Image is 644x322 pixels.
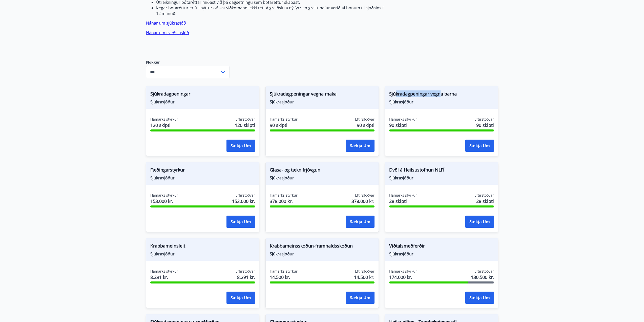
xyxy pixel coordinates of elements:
span: Eftirstöðvar [355,117,375,122]
span: Fæðingarstyrkur [150,166,255,175]
span: 90 skipti [357,122,375,128]
span: Eftirstöðvar [355,269,375,274]
span: 174.000 kr. [389,274,417,280]
label: Flokkur [146,60,230,65]
button: Sækja um [226,292,255,304]
span: 120 skipti [235,122,255,128]
span: Hámarks styrkur [389,193,417,198]
li: Þegar bótaréttur er fullnýttur öðlast viðkomandi ekki rétt á greiðslu á ný fyrr en greitt hefur v... [156,5,385,16]
span: 153.000 kr. [232,198,255,204]
span: Hámarks styrkur [270,269,298,274]
span: 90 skipti [389,122,417,128]
span: 28 skipti [476,198,494,204]
button: Sækja um [226,140,255,152]
span: 378.000 kr. [351,198,375,204]
button: Sækja um [226,216,255,228]
button: Sækja um [346,292,375,304]
span: Viðtalsmeðferðir [389,242,494,251]
button: Sækja um [465,292,494,304]
span: Eftirstöðvar [474,117,494,122]
button: Sækja um [346,216,375,228]
span: Eftirstöðvar [474,193,494,198]
span: Sjúkrasjóður [270,251,375,257]
span: 14.500 kr. [270,274,298,280]
span: Sjúkrasjóður [150,99,255,105]
span: Krabbameinsskoðun-framhaldsskoðun [270,242,375,251]
button: Sækja um [346,140,375,152]
span: 90 skipti [270,122,298,128]
span: Hámarks styrkur [150,193,178,198]
span: Hámarks styrkur [150,117,178,122]
span: Hámarks styrkur [389,269,417,274]
span: Sjúkradagpeningar vegna maka [270,90,375,99]
span: Eftirstöðvar [236,117,255,122]
span: Sjúkradagpeningar vegna barna [389,90,494,99]
span: Hámarks styrkur [389,117,417,122]
span: 14.500 kr. [354,274,375,280]
a: Nánar um fræðslusjóð [146,30,189,35]
span: Eftirstöðvar [474,269,494,274]
span: 90 skipti [476,122,494,128]
span: Sjúkrasjóður [150,175,255,181]
span: 153.000 kr. [150,198,178,204]
span: Dvöl á Heilsustofnun NLFÍ [389,166,494,175]
span: 130.500 kr. [471,274,494,280]
span: Hámarks styrkur [270,193,298,198]
span: Eftirstöðvar [236,193,255,198]
button: Sækja um [465,216,494,228]
span: 8.291 kr. [150,274,178,280]
span: Sjúkrasjóður [389,251,494,257]
span: Sjúkradagpeningar [150,90,255,99]
span: Hámarks styrkur [270,117,298,122]
span: Sjúkrasjóður [389,99,494,105]
span: Krabbameinsleit [150,242,255,251]
span: Glasa- og tæknifrjóvgun [270,166,375,175]
span: Sjúkrasjóður [389,175,494,181]
span: 28 skipti [389,198,417,204]
button: Sækja um [465,140,494,152]
span: Sjúkrasjóður [150,251,255,257]
span: Eftirstöðvar [355,193,375,198]
span: Hámarks styrkur [150,269,178,274]
span: 378.000 kr. [270,198,298,204]
span: 120 skipti [150,122,178,128]
span: Sjúkrasjóður [270,175,375,181]
span: Sjúkrasjóður [270,99,375,105]
span: 8.291 kr. [237,274,255,280]
a: Nánar um sjúkrasjóð [146,20,186,26]
span: Eftirstöðvar [236,269,255,274]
